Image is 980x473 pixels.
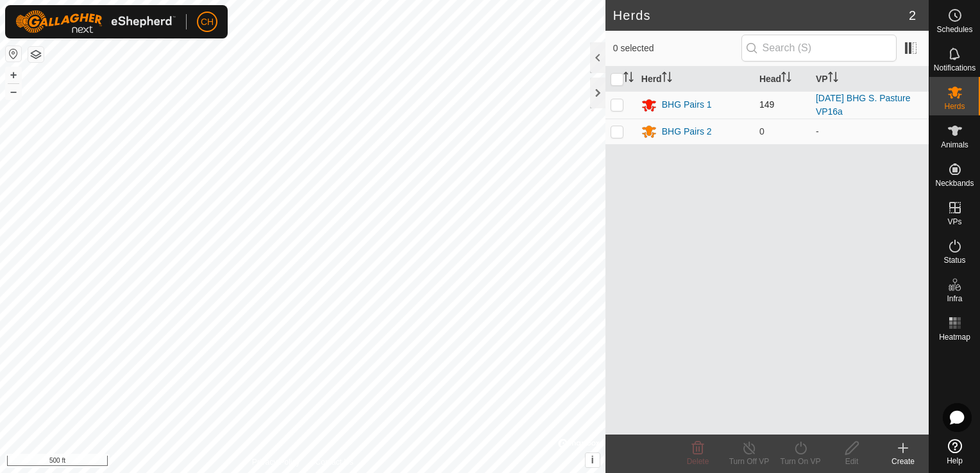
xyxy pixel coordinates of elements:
span: CH [201,15,214,29]
th: Herd [636,67,754,92]
span: Herds [944,103,965,110]
span: 0 [759,126,765,137]
span: Delete [687,457,709,466]
button: Map Layers [28,47,44,62]
a: Privacy Policy [252,456,300,468]
div: BHG Pairs 1 [662,98,712,112]
button: – [6,84,21,99]
button: i [586,453,600,467]
div: Create [877,456,929,467]
p-sorticon: Activate to sort [662,74,672,84]
div: Turn Off VP [723,456,775,467]
div: Edit [826,456,877,467]
th: VP [811,67,929,92]
span: 149 [759,99,774,110]
a: Help [929,434,980,470]
span: 0 selected [613,42,741,55]
span: VPs [947,218,961,226]
img: Gallagher Logo [15,10,176,33]
td: - [811,119,929,144]
span: Heatmap [939,333,970,341]
p-sorticon: Activate to sort [828,74,838,84]
th: Head [754,67,811,92]
span: i [591,454,594,465]
span: Help [947,457,963,465]
p-sorticon: Activate to sort [781,74,791,84]
input: Search (S) [741,35,897,62]
h2: Herds [613,8,909,23]
span: Infra [947,295,962,303]
div: BHG Pairs 2 [662,125,712,138]
span: Status [943,256,965,264]
span: Animals [941,141,968,149]
span: 2 [909,6,916,25]
span: Neckbands [935,179,974,187]
p-sorticon: Activate to sort [623,74,634,84]
button: + [6,67,21,83]
a: Contact Us [316,456,353,468]
button: Reset Map [6,46,21,62]
a: [DATE] BHG S. Pasture VP16a [816,93,911,117]
div: Turn On VP [775,456,826,467]
span: Schedules [936,26,972,33]
span: Notifications [934,64,976,72]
